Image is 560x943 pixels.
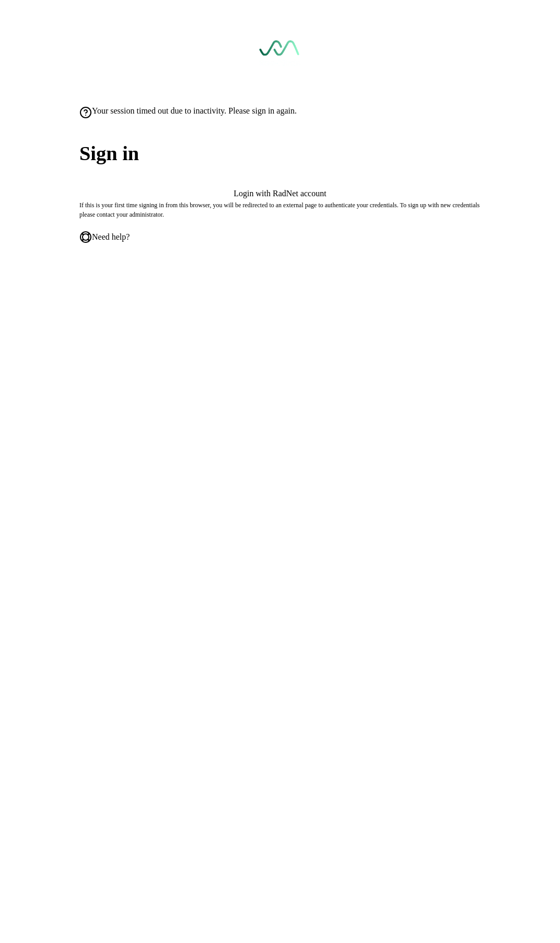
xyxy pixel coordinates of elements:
a: Go to sign in [259,40,301,66]
span: Sign in [79,139,481,169]
span: Your session timed out due to inactivity. Please sign in again. [92,106,297,116]
img: See-Mode Logo [259,40,301,66]
button: Login with RadNet account [79,189,481,198]
a: Need help? [79,231,130,243]
span: If this is your first time signing in from this browser, you will be redirected to an external pa... [79,201,480,218]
